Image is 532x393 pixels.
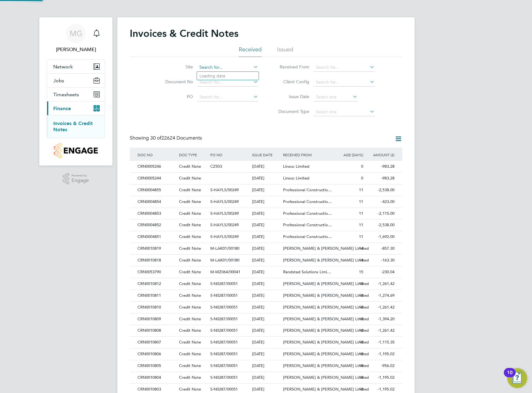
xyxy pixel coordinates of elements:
div: RECEIVED FROM [281,148,334,162]
input: Search for... [197,78,258,87]
span: 18 [359,304,363,310]
div: CRN0010812 [136,278,177,290]
div: -2,538.00 [365,219,396,231]
div: CRN0010811 [136,290,177,301]
div: CRN0004853 [136,208,177,219]
button: Timesheets [47,88,105,101]
div: -1,261.42 [365,325,396,336]
div: -423.00 [365,196,396,208]
span: 14 [359,246,363,251]
span: [PERSON_NAME] & [PERSON_NAME] Limited [283,363,369,368]
input: Search for... [197,93,258,101]
li: Issued [277,46,293,57]
span: Finance [53,106,71,111]
span: Engage [72,178,89,183]
span: S-N0287/00051 [210,387,238,392]
span: [PERSON_NAME] & [PERSON_NAME] Limited [283,281,369,286]
span: Credit Note [179,304,201,310]
span: 18 [359,387,363,392]
span: [PERSON_NAME] & [PERSON_NAME] Limited [283,387,369,392]
span: Credit Note [179,293,201,298]
div: AGE (DAYS) [334,148,365,162]
span: 11 [359,234,363,239]
label: Document No [157,79,193,84]
div: [DATE] [251,360,282,372]
span: 11 [359,222,363,227]
div: CRN0005244 [136,173,177,184]
span: Credit Note [179,211,201,216]
div: [DATE] [251,219,282,231]
button: Jobs [47,74,105,87]
span: Credit Note [179,222,201,227]
span: 18 [359,281,363,286]
label: Document Type [274,109,309,114]
div: [DATE] [251,173,282,184]
span: Professional Constructio… [283,199,332,204]
span: 22624 Documents [150,135,202,141]
li: Received [239,46,262,57]
span: Credit Note [179,199,201,204]
div: DOC NO [136,148,177,162]
span: S-N0287/00051 [210,304,238,310]
input: Select one [314,108,375,116]
div: -1,115.35 [365,337,396,348]
div: [DATE] [251,325,282,336]
button: Finance [47,101,105,115]
div: [DATE] [251,290,282,301]
div: CRN0010807 [136,337,177,348]
div: CRN0010804 [136,372,177,383]
div: CRN0010806 [136,348,177,360]
span: S-N0287/00051 [210,375,238,380]
span: Credit Note [179,175,201,181]
span: [PERSON_NAME] & [PERSON_NAME] Limited [283,351,369,356]
span: Professional Constructio… [283,187,332,192]
span: S-N0287/00051 [210,293,238,298]
span: Credit Note [179,339,201,345]
span: 11 [359,199,363,204]
div: AMOUNT (£) [365,148,396,162]
div: -163.30 [365,255,396,266]
div: -1,261.42 [365,278,396,290]
span: M-LAK01/00180 [210,246,239,251]
span: Credit Note [179,387,201,392]
a: Invoices & Credit Notes [53,120,93,132]
div: CRN0004852 [136,219,177,231]
div: CRN0004855 [136,184,177,196]
div: [DATE] [251,313,282,325]
span: S-N0287/00051 [210,339,238,345]
span: S-N0287/00051 [210,351,238,356]
div: -1,394.20 [365,313,396,325]
span: 11 [359,187,363,192]
label: Client Config [274,79,309,84]
span: Network [53,64,73,70]
span: Credit Note [179,328,201,333]
span: [PERSON_NAME] & [PERSON_NAME] Limited [283,316,369,322]
button: Open Resource Center, 10 new notifications [507,368,527,388]
div: ISSUE DATE [251,148,282,162]
span: 18 [359,351,363,356]
div: [DATE] [251,255,282,266]
a: Powered byEngage [63,173,89,185]
div: -1,274.69 [365,290,396,301]
span: S-N0287/00051 [210,328,238,333]
div: -1,692.00 [365,231,396,243]
div: Showing [130,135,203,141]
span: S-N0287/00051 [210,281,238,286]
span: Credit Note [179,257,201,263]
div: CRN0004854 [136,196,177,208]
nav: Main navigation [39,17,112,166]
span: 15 [359,269,363,274]
span: Maksymilian Grobelny [47,46,105,53]
span: Credit Note [179,363,201,368]
div: [DATE] [251,302,282,313]
div: [DATE] [251,266,282,278]
label: Received From [274,64,309,70]
div: [DATE] [251,348,282,360]
span: Credit Note [179,375,201,380]
div: Finance [47,115,105,138]
input: Search for... [197,63,258,72]
div: CRN0010818 [136,255,177,266]
div: -857.30 [365,243,396,254]
div: DOC TYPE [177,148,209,162]
span: Credit Note [179,316,201,322]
